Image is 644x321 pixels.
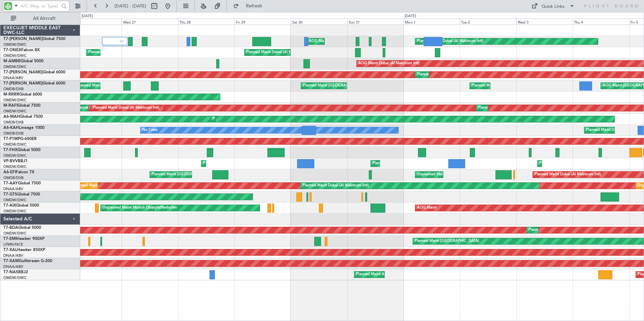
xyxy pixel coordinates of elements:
a: OMDW/DWC [3,198,27,203]
div: Tue 26 [65,19,122,25]
span: M-RAFI [3,104,18,108]
a: T7-[PERSON_NAME]Global 7500 [3,37,65,41]
a: OMDB/DXB [3,120,24,125]
div: Unplanned Maint Munich Oberpfaffenhofen [102,203,177,213]
div: Planned Maint Dubai (Al Maktoum Intl) [535,170,601,180]
a: T7-EMIHawker 900XP [3,237,44,241]
a: LFMN/NCE [3,242,23,247]
a: T7-FHXGlobal 5000 [3,148,40,152]
a: OMDB/DXB [3,175,24,180]
a: OMDW/DWC [3,153,27,158]
a: M-RRRRGlobal 6000 [3,93,42,97]
div: AOG Maint Dubai (Al Maktoum Intl) [309,36,370,46]
a: DNAA/ABV [3,75,23,80]
span: A6-KAH [3,126,19,130]
a: OMDW/DWC [3,209,27,214]
span: T7-[PERSON_NAME] [3,70,42,74]
span: T7-[PERSON_NAME] [3,37,42,41]
div: Sat 30 [291,19,347,25]
div: Planned Maint Dubai (Al Maktoum Intl) [539,158,606,169]
a: T7-AIXGlobal 5000 [3,204,39,208]
span: T7-XAL [3,248,17,252]
div: No Crew [142,125,158,135]
span: T7-GTS [3,192,17,197]
div: Thu 28 [178,19,234,25]
a: OMDW/DWC [3,109,27,114]
a: T7-[PERSON_NAME]Global 6000 [3,81,65,85]
div: Planned Maint Dubai (Al Maktoum Intl) [203,158,269,169]
div: Planned Maint Dubai (Al Maktoum Intl) [246,47,313,58]
a: T7-AAYGlobal 7500 [3,181,41,185]
img: arrow-gray.svg [120,40,124,42]
span: M-RRRR [3,93,19,97]
a: T7-XALHawker 850XP [3,248,45,252]
div: [DATE] [82,13,93,19]
a: VP-BVVBBJ1 [3,159,28,163]
div: Wed 27 [122,19,178,25]
button: Quick Links [528,1,578,11]
span: A6-EFI [3,170,16,174]
span: T7-EMI [3,237,17,241]
a: T7-BDAGlobal 5000 [3,226,41,230]
div: Planned Maint Dubai (Al Maktoum Intl) [528,225,595,235]
div: Quick Links [542,3,565,10]
a: OMDW/DWC [3,53,27,58]
div: Planned Maint [GEOGRAPHIC_DATA] ([GEOGRAPHIC_DATA] Intl) [213,114,325,124]
span: T7-XAM [3,259,19,263]
a: OMDW/DWC [3,231,27,236]
span: T7-[PERSON_NAME] [3,81,42,85]
a: T7-P1MPG-650ER [3,137,37,141]
div: Sun 31 [347,19,404,25]
div: Wed 3 [516,19,573,25]
a: M-AMBRGlobal 5000 [3,59,43,63]
a: OMDW/DWC [3,64,27,69]
input: A/C (Reg. or Type) [21,1,59,11]
div: Planned Maint [GEOGRAPHIC_DATA] ([GEOGRAPHIC_DATA] Intl) [303,81,415,91]
div: AOG Maint [417,203,437,213]
div: Tue 2 [460,19,516,25]
div: Planned Maint Dubai (Al Maktoum Intl) [478,103,544,113]
span: T7-ONEX [3,48,21,52]
span: T7-P1MP [3,137,20,141]
span: [DATE] - [DATE] [115,3,146,9]
a: T7-NASBBJ2 [3,270,28,274]
a: OMDW/DWC [3,164,27,169]
span: T7-NAS [3,270,18,274]
a: OMDW/DWC [3,142,27,147]
span: Refresh [240,4,268,8]
span: A6-MAH [3,115,20,119]
a: A6-MAHGlobal 7500 [3,115,43,119]
a: T7-ONEXFalcon 8X [3,48,40,52]
span: VP-BVV [3,159,18,163]
div: Planned Maint Abuja ([PERSON_NAME] Intl) [356,270,432,280]
div: Planned Maint Dubai (Al Maktoum Intl) [88,47,155,58]
a: OMDW/DWC [3,275,27,280]
div: Fri 29 [234,19,291,25]
div: Planned Maint [GEOGRAPHIC_DATA] ([GEOGRAPHIC_DATA] Intl) [472,81,584,91]
a: M-RAFIGlobal 7500 [3,104,40,108]
div: Planned Maint Dubai (Al Maktoum Intl) [417,36,483,46]
span: T7-AIX [3,204,16,208]
div: Planned Maint Dubai (Al Maktoum Intl) [373,158,439,169]
span: M-AMBR [3,59,21,63]
div: Thu 4 [573,19,629,25]
div: Planned Maint Dubai (Al Maktoum Intl) [302,181,369,191]
span: T7-BDA [3,226,18,230]
button: All Aircraft [7,13,73,24]
a: T7-GTSGlobal 7500 [3,192,40,197]
div: Mon 1 [404,19,460,25]
a: DNAA/ABV [3,264,23,269]
a: OMDW/DWC [3,98,27,103]
a: A6-KAHLineage 1000 [3,126,44,130]
span: All Aircraft [18,16,71,21]
div: [DATE] [405,13,416,19]
span: T7-FHX [3,148,18,152]
a: A6-EFIFalcon 7X [3,170,34,174]
a: T7-XAMGulfstream G-200 [3,259,52,263]
a: DNAA/ABV [3,253,23,258]
a: T7-[PERSON_NAME]Global 6000 [3,70,65,74]
div: Planned Maint [GEOGRAPHIC_DATA] [415,236,479,246]
a: OMDB/DXB [3,131,24,136]
a: DNAA/ABV [3,186,23,191]
div: AOG Maint Dubai (Al Maktoum Intl) [358,59,420,69]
